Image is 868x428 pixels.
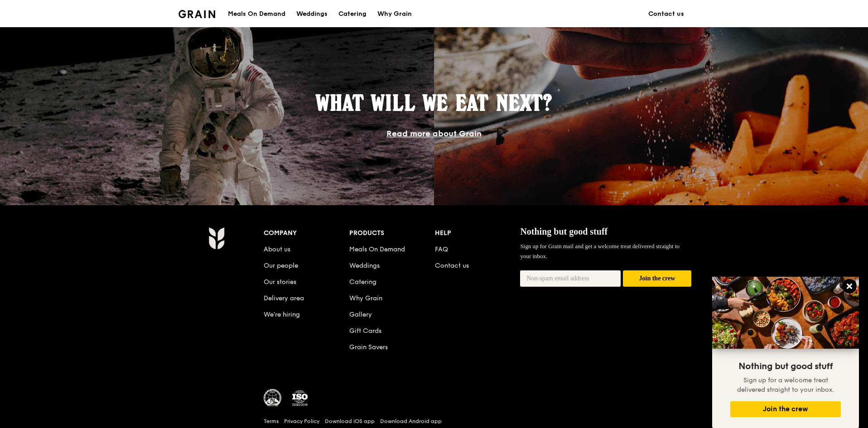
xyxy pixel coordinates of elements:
[338,0,366,28] div: Catering
[730,401,841,417] button: Join the crew
[435,227,521,240] div: Help
[208,227,224,250] img: Grain
[520,226,608,236] span: Nothing but good stuff
[349,311,372,318] a: Gallery
[349,327,381,335] a: Gift Cards
[712,277,859,349] img: DSC07876-Edit02-Large.jpeg
[333,0,372,28] a: Catering
[264,311,300,318] a: We’re hiring
[386,129,482,139] a: Read more about Grain
[178,10,215,18] img: Grain
[349,245,405,253] a: Meals On Demand
[842,279,857,293] button: Close
[435,245,448,253] a: FAQ
[349,262,380,269] a: Weddings
[264,262,298,269] a: Our people
[520,243,680,260] span: Sign up for Grain mail and get a welcome treat delivered straight to your inbox.
[349,227,435,240] div: Products
[737,376,834,394] span: Sign up for a welcome treat delivered straight to your inbox.
[291,389,309,407] img: ISO Certified
[623,270,691,287] button: Join the crew
[284,418,319,425] a: Privacy Policy
[264,245,290,253] a: About us
[264,294,304,302] a: Delivery area
[325,418,375,425] a: Download iOS app
[377,0,412,28] div: Why Grain
[349,278,376,286] a: Catering
[264,227,349,240] div: Company
[738,361,833,372] span: Nothing but good stuff
[296,0,328,28] div: Weddings
[372,0,417,28] a: Why Grain
[349,343,388,351] a: Grain Savers
[520,270,621,287] input: Non-spam email address
[264,389,282,407] img: MUIS Halal Certified
[435,262,469,269] a: Contact us
[264,418,279,425] a: Terms
[643,0,690,28] a: Contact us
[264,278,296,286] a: Our stories
[291,0,333,28] a: Weddings
[316,90,552,116] span: What will we eat next?
[228,0,285,28] div: Meals On Demand
[349,294,382,302] a: Why Grain
[380,418,442,425] a: Download Android app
